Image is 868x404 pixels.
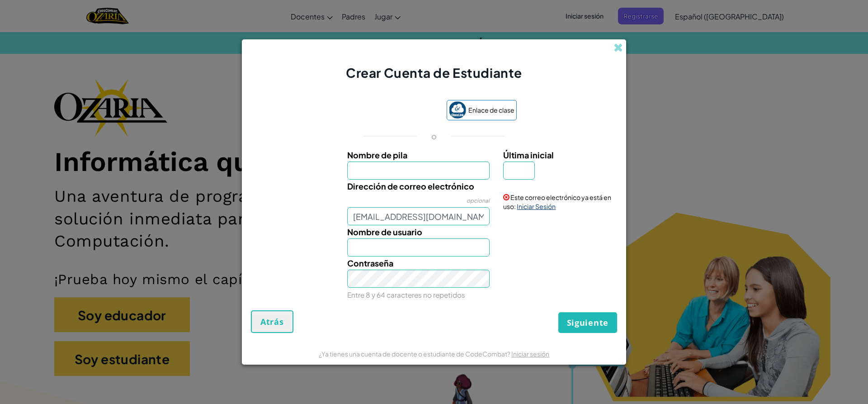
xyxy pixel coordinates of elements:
[558,312,617,333] button: Siguiente
[431,131,437,141] font: o
[503,150,554,160] font: Última inicial
[347,290,465,299] font: Entre 8 y 64 caracteres no repetidos
[346,65,522,81] font: Crear Cuenta de Estudiante
[503,193,611,210] font: Este correo electrónico ya está en uso:
[511,350,549,358] a: Iniciar sesión
[260,316,284,327] font: Atrás
[251,310,293,333] button: Atrás
[468,106,514,114] font: Enlace de clase
[347,227,422,237] font: Nombre de usuario
[467,197,490,204] font: opcional
[347,101,442,121] iframe: Botón de Acceder con Google
[567,317,609,328] font: Siguiente
[347,181,474,191] font: Dirección de correo electrónico
[449,101,466,119] img: classlink-logo-small.png
[347,258,393,268] font: Contraseña
[319,350,510,358] font: ¿Ya tienes una cuenta de docente o estudiante de CodeCombat?
[517,202,556,210] font: Iniciar Sesión
[347,150,407,160] font: Nombre de pila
